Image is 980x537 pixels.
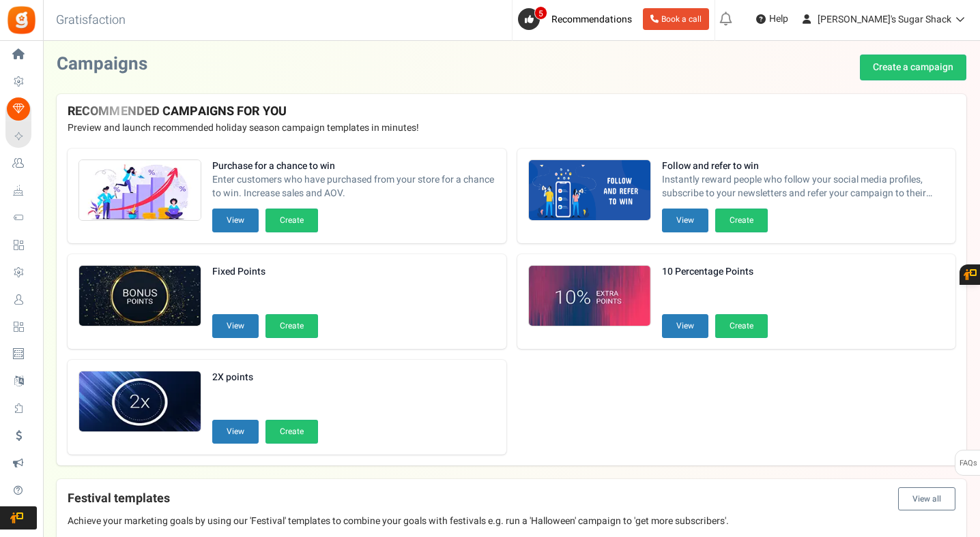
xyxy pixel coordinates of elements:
a: 5 Recommendations [518,8,637,30]
span: Instantly reward people who follow your social media profiles, subscribe to your newsletters and ... [662,173,945,200]
span: Recommendations [551,12,632,27]
button: View [212,314,259,338]
button: Create [265,314,318,338]
strong: 10 Percentage Points [662,265,768,279]
p: Achieve your marketing goals by using our 'Festival' templates to combine your goals with festiva... [68,515,955,528]
a: Book a call [643,8,709,30]
button: View [212,209,259,232]
span: FAQs [959,450,977,476]
span: 5 [534,6,547,20]
h4: Festival templates [68,487,955,510]
button: Create [265,420,318,444]
button: View [662,209,708,232]
strong: Fixed Points [212,265,318,279]
img: Recommended Campaigns [79,371,201,433]
h4: RECOMMENDED CAMPAIGNS FOR YOU [68,105,955,119]
h2: Campaigns [57,55,147,74]
a: Create a campaign [860,55,966,80]
a: Help [751,8,794,30]
img: Recommended Campaigns [79,160,201,221]
img: Recommended Campaigns [529,266,650,327]
button: Create [715,209,768,232]
span: Help [766,12,788,26]
h3: Gratisfaction [41,7,141,34]
img: Recommended Campaigns [529,160,650,221]
strong: 2X points [212,371,318,384]
span: Enter customers who have purchased from your store for a chance to win. Increase sales and AOV. [212,173,495,200]
p: Preview and launch recommended holiday season campaign templates in minutes! [68,121,955,135]
span: [PERSON_NAME]'s Sugar Shack [818,12,951,27]
img: Recommended Campaigns [79,266,201,327]
strong: Follow and refer to win [662,159,945,173]
button: Create [265,209,318,232]
button: Create [715,314,768,338]
strong: Purchase for a chance to win [212,159,495,173]
button: View [662,314,708,338]
img: Gratisfaction [6,5,37,35]
button: View [212,420,259,444]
